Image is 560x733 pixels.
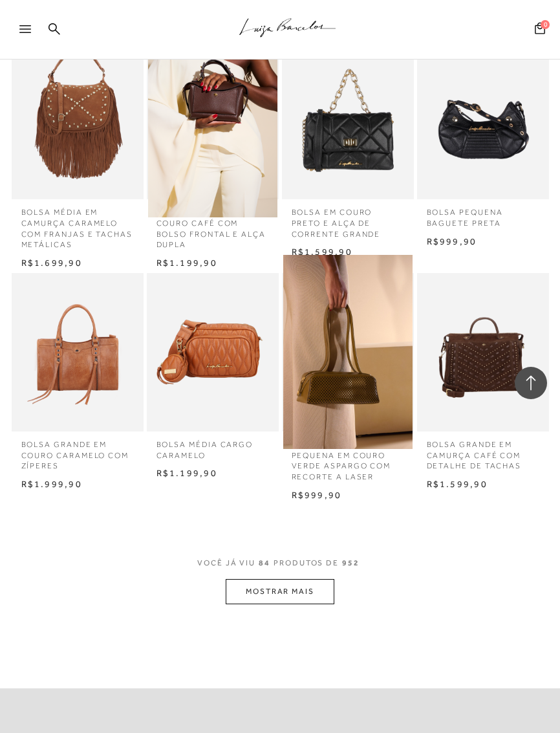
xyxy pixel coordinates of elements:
img: BOLSA GRANDE EM CAMURÇA CAFÉ COM DETALHE DE TACHAS [418,255,548,449]
span: R$1.599,90 [292,246,352,257]
a: BOLSA GRANDE EM COURO CARAMELO COM ZÍPERES [12,432,144,472]
span: VOCÊ JÁ VIU PRODUTOS DE [197,558,363,567]
img: BOLSA EM COURO PRETO E ALÇA DE CORRENTE GRANDE [283,23,413,217]
span: 952 [342,558,360,567]
a: BOLSA GRANDE EM COURO CARAMELO COM ZÍPERES BOLSA GRANDE EM COURO CARAMELO COM ZÍPERES [13,255,142,449]
a: BOLSA PEQUENA EM COURO CAFÉ COM BOLSO FRONTAL E ALÇA DUPLA BOLSA PEQUENA EM COURO CAFÉ COM BOLSO ... [148,23,277,217]
span: R$1.599,90 [427,479,488,489]
a: BOLSA GRANDE EM CAMURÇA CAFÉ COM DETALHE DE TACHAS BOLSA GRANDE EM CAMURÇA CAFÉ COM DETALHE DE TA... [418,255,548,449]
span: R$1.999,90 [21,479,82,489]
span: R$999,90 [292,490,342,500]
img: BOLSA PEQUENA BAGUETE PRETA [418,23,548,217]
button: MOSTRAR MAIS [226,579,334,604]
a: BOLSA GRANDE EM CAMURÇA CAFÉ COM DETALHE DE TACHAS [417,432,549,472]
span: R$999,90 [427,236,477,246]
img: BOLSA MÉDIA CARGO CARAMELO [148,255,277,449]
a: BOLSA PEQUENA BAGUETE PRETA BOLSA PEQUENA BAGUETE PRETA [418,23,548,217]
img: BOLSA GRANDE EM COURO CARAMELO COM ZÍPERES [13,255,142,449]
a: BOLSA MÉDIA EM CAMURÇA CARAMELO COM FRANJAS E TACHAS METÁLICAS [12,199,144,250]
a: BOLSA BAGUETE PEQUENA EM COURO VERDE ASPARGO COM RECORTE A LASER BOLSA BAGUETE PEQUENA EM COURO V... [283,255,413,449]
img: BOLSA PEQUENA EM COURO CAFÉ COM BOLSO FRONTAL E ALÇA DUPLA [148,23,277,217]
a: BOLSA EM COURO PRETO E ALÇA DE CORRENTE GRANDE [282,199,414,239]
a: BOLSA BAGUETE PEQUENA EM COURO VERDE ASPARGO COM RECORTE A LASER [282,432,414,483]
a: BOLSA MÉDIA CARGO CARAMELO BOLSA MÉDIA CARGO CARAMELO [148,255,277,449]
span: 0 [541,20,550,29]
a: BOLSA MÉDIA CARGO CARAMELO [147,432,279,461]
span: R$1.199,90 [156,468,217,478]
a: BOLSA MÉDIA EM CAMURÇA CARAMELO COM FRANJAS E TACHAS METÁLICAS BOLSA MÉDIA EM CAMURÇA CARAMELO CO... [13,23,142,217]
a: BOLSA EM COURO PRETO E ALÇA DE CORRENTE GRANDE BOLSA EM COURO PRETO E ALÇA DE CORRENTE GRANDE [283,23,413,217]
span: 84 [259,558,270,567]
img: BOLSA BAGUETE PEQUENA EM COURO VERDE ASPARGO COM RECORTE A LASER [283,255,413,449]
a: BOLSA PEQUENA EM COURO CAFÉ COM BOLSO FRONTAL E ALÇA DUPLA [147,199,279,250]
img: BOLSA MÉDIA EM CAMURÇA CARAMELO COM FRANJAS E TACHAS METÁLICAS [13,23,142,217]
a: BOLSA PEQUENA BAGUETE PRETA [417,199,549,229]
button: 0 [531,21,549,39]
